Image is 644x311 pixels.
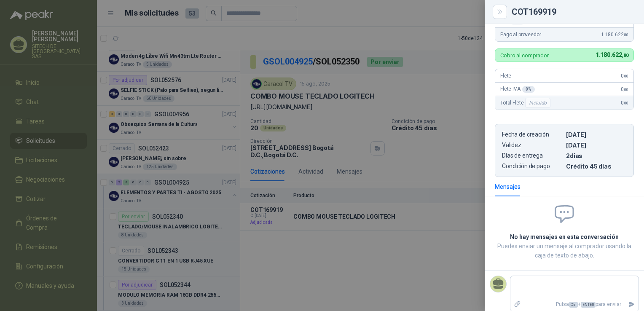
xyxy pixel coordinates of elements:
[522,86,535,93] div: 0 %
[512,8,634,16] div: COT169919
[623,87,628,92] span: ,00
[502,152,563,159] p: Días de entrega
[601,32,628,38] span: 1.180.622
[623,101,628,105] span: ,00
[621,100,628,106] span: 0
[500,32,541,38] span: Pago al proveedor
[623,74,628,78] span: ,00
[569,302,578,308] span: Ctrl
[495,7,505,17] button: Close
[622,53,628,58] span: ,80
[566,142,627,149] p: [DATE]
[566,152,627,159] p: 2 dias
[566,163,627,170] p: Crédito 45 días
[500,73,511,79] span: Flete
[566,131,627,138] p: [DATE]
[502,163,563,170] p: Condición de pago
[500,98,552,108] span: Total Flete
[502,142,563,149] p: Validez
[495,182,521,191] div: Mensajes
[621,73,628,79] span: 0
[500,53,549,58] p: Cobro al comprador
[525,98,550,108] div: Incluido
[502,131,563,138] p: Fecha de creación
[621,86,628,92] span: 0
[495,241,634,260] p: Puedes enviar un mensaje al comprador usando la caja de texto de abajo.
[500,86,535,93] span: Flete IVA
[495,232,634,241] h2: No hay mensajes en esta conversación
[581,302,596,308] span: ENTER
[596,51,628,58] span: 1.180.622
[623,32,628,37] span: ,80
